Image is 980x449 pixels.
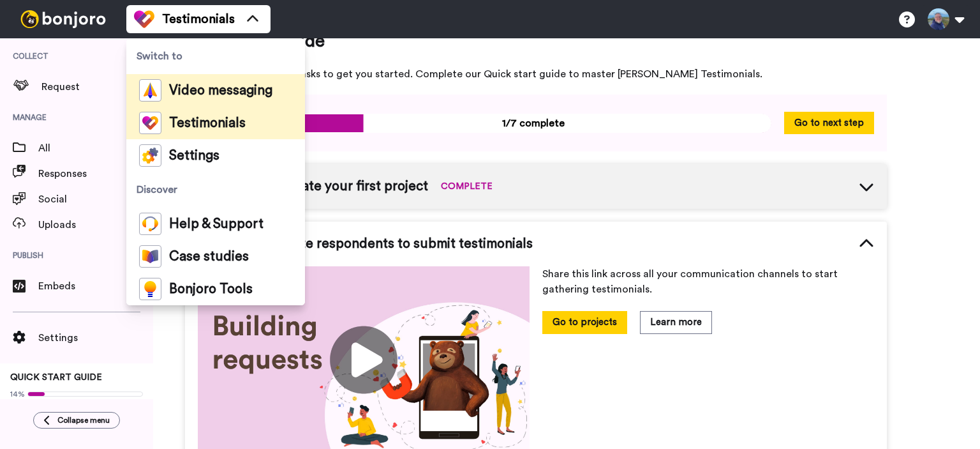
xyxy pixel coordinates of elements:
span: Case studies [169,250,249,263]
button: Go to projects [542,311,627,333]
span: Invite respondents to submit testimonials [279,234,533,254]
span: Quick start guide [185,28,887,54]
span: Request [41,79,153,95]
span: Create your first project [279,177,428,196]
span: QUICK START GUIDE [10,373,102,382]
p: Share this link across all your communication channels to start gathering testimonials. [542,266,874,297]
img: settings-colored.svg [139,144,161,167]
img: help-and-support-colored.svg [139,213,161,235]
a: Testimonials [126,107,305,139]
button: Go to next step [784,112,874,134]
span: All [38,141,153,156]
a: Help & Support [126,208,305,240]
img: bj-tools-colored.svg [139,278,161,300]
img: vm-color.svg [139,79,161,102]
img: tm-color.svg [139,112,161,134]
span: Switch to [126,38,305,74]
span: Here are some tips and tasks to get you started. Complete our Quick start guide to master [PERSON... [185,66,887,82]
span: Settings [38,330,153,346]
span: Testimonials [169,117,246,130]
img: case-study-colored.svg [139,245,161,268]
span: 1/7 complete [295,114,771,133]
span: 14% [10,389,25,399]
span: Discover [126,172,305,208]
span: Social [38,192,153,207]
a: Video messaging [126,74,305,107]
span: Settings [169,149,219,162]
button: Collapse menu [33,412,120,429]
span: Bonjoro Tools [169,283,253,296]
img: bj-logo-header-white.svg [15,10,111,28]
a: Case studies [126,240,305,273]
img: tm-color.svg [134,9,154,29]
span: Help & Support [169,218,264,231]
span: Embeds [38,278,153,294]
span: Video messaging [169,84,272,97]
span: Testimonials [162,10,235,28]
span: Responses [38,166,153,181]
button: Learn more [640,311,712,333]
span: COMPLETE [441,180,493,193]
a: Bonjoro Tools [126,273,305,305]
a: Settings [126,139,305,172]
span: Collapse menu [57,415,110,425]
span: Uploads [38,217,153,232]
